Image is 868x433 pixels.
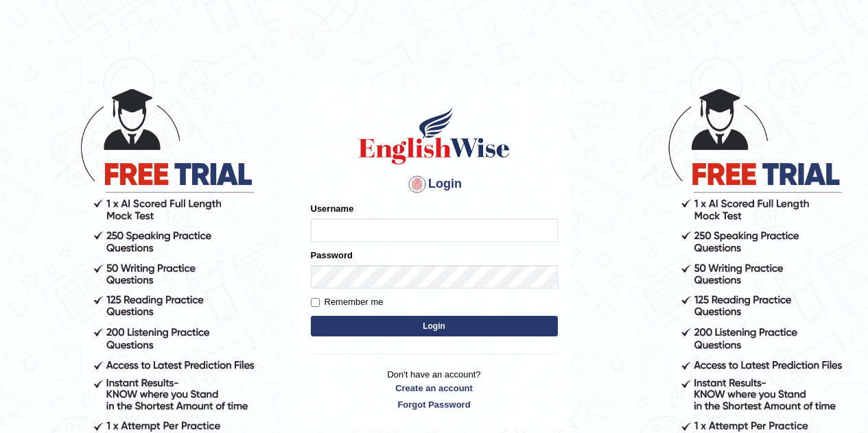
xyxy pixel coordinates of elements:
[311,368,558,410] p: Don't have an account?
[356,105,513,166] img: Logo of English Wise sign in for intelligent practice with AI
[311,202,354,215] label: Username
[311,295,384,309] label: Remember me
[311,173,558,195] h4: Login
[311,298,320,307] input: Remember me
[311,316,558,336] button: Login
[311,249,353,262] label: Password
[311,398,558,411] a: Forgot Password
[311,382,558,395] a: Create an account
